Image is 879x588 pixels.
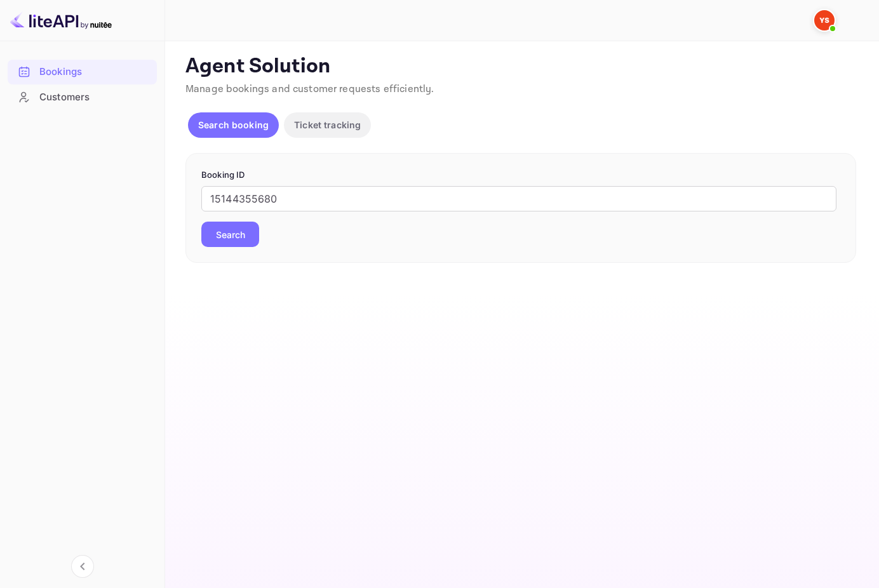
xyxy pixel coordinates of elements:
input: Enter Booking ID (e.g., 63782194) [201,186,836,211]
a: Bookings [8,60,157,83]
div: Bookings [8,60,157,84]
p: Ticket tracking [294,118,361,131]
button: Search [201,222,259,247]
div: Bookings [39,65,151,79]
div: Customers [39,90,151,105]
p: Agent Solution [185,54,856,79]
button: Collapse navigation [71,555,94,578]
p: Search booking [198,118,269,131]
div: Customers [8,85,157,110]
p: Booking ID [201,169,840,182]
a: Customers [8,85,157,109]
span: Manage bookings and customer requests efficiently. [185,83,434,96]
img: Yandex Support [814,10,835,30]
img: LiteAPI logo [10,10,112,30]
